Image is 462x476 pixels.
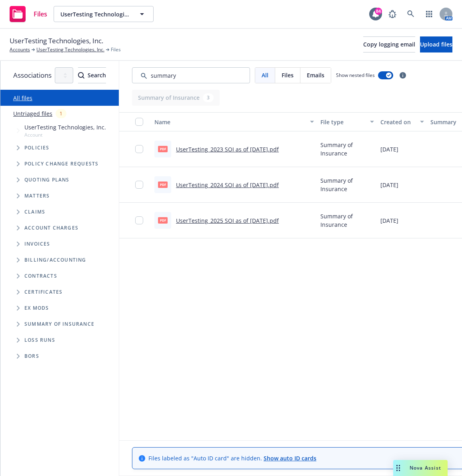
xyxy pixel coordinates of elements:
input: Select all [135,118,143,126]
span: [DATE] [380,181,398,189]
span: Account [24,131,106,138]
span: pdf [158,146,168,152]
div: File type [320,118,365,126]
div: Name [154,118,305,126]
span: Summary of Insurance [320,176,374,193]
span: UserTesting Technologies, Inc. [60,10,130,18]
div: 84 [375,8,382,15]
span: UserTesting Technologies, Inc. [24,123,106,131]
span: Quoting plans [24,177,70,182]
input: Toggle Row Selected [135,145,143,153]
div: Created on [380,118,415,126]
div: Search [78,68,106,83]
svg: Search [78,72,84,79]
a: Report a Bug [384,6,400,22]
input: Toggle Row Selected [135,216,143,224]
a: Search [403,6,419,22]
button: SearchSearch [78,67,106,83]
span: Emails [307,71,324,79]
button: Nova Assist [393,460,448,476]
span: Policy change requests [24,161,98,166]
span: Summary of insurance [24,322,94,327]
div: 1 [56,109,66,118]
span: [DATE] [380,145,398,153]
span: Upload files [420,40,452,48]
a: Show auto ID cards [264,454,316,462]
a: Accounts [10,46,30,53]
a: UserTesting_2025 SOI as of [DATE].pdf [176,217,279,224]
button: Copy logging email [363,36,415,52]
span: [DATE] [380,216,398,225]
span: UserTesting Technologies, Inc. [10,36,103,46]
a: UserTesting_2023 SOI as of [DATE].pdf [176,145,279,153]
span: Policies [24,145,50,150]
button: File type [317,112,377,131]
span: Account charges [24,226,78,230]
input: Search by keyword... [132,67,250,83]
span: Files labeled as "Auto ID card" are hidden. [148,454,316,462]
span: Contracts [24,274,57,278]
a: Switch app [421,6,437,22]
span: Claims [24,210,45,214]
div: Tree Example [0,121,119,252]
span: Files [34,11,47,17]
a: All files [13,94,32,102]
span: Summary of Insurance [320,212,374,229]
span: Billing/Accounting [24,258,86,262]
span: pdf [158,217,168,223]
div: Folder Tree Example [0,252,119,364]
span: Certificates [24,290,62,294]
button: Name [151,112,317,131]
a: UserTesting Technologies, Inc. [36,46,104,53]
span: Ex Mods [24,306,49,311]
span: Summary of Insurance [320,141,374,157]
div: Drag to move [393,460,403,476]
span: Show nested files [336,72,375,79]
span: Associations [13,70,52,81]
a: Files [6,3,50,25]
span: All [262,71,268,79]
a: UserTesting_2024 SOI as of [DATE].pdf [176,181,279,189]
span: Invoices [24,242,50,246]
button: Created on [377,112,427,131]
button: UserTesting Technologies, Inc. [54,6,154,22]
span: Copy logging email [363,40,415,48]
span: BORs [24,354,39,359]
span: Files [111,46,121,53]
span: Matters [24,194,50,198]
span: Loss Runs [24,338,55,343]
button: Upload files [420,36,452,52]
input: Toggle Row Selected [135,181,143,189]
span: Files [282,71,294,79]
span: Nova Assist [410,464,441,471]
a: Untriaged files [13,109,52,118]
span: pdf [158,182,168,188]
